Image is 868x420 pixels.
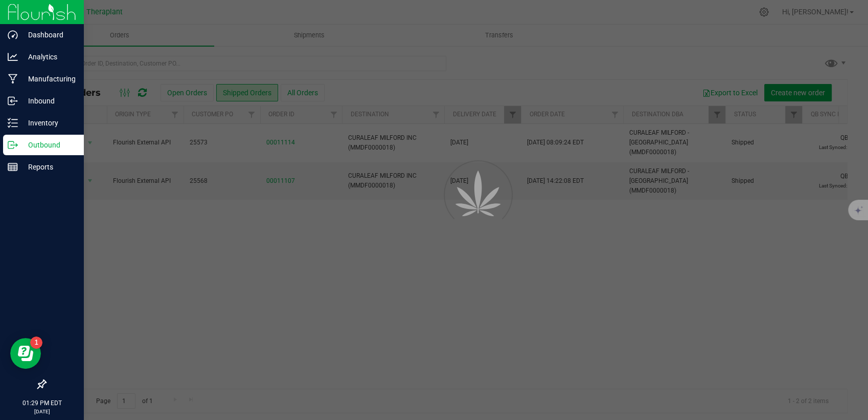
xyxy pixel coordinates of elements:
[18,95,79,107] p: Inbound
[18,29,79,41] p: Dashboard
[8,140,18,150] inline-svg: Outbound
[5,408,79,415] p: [DATE]
[8,118,18,128] inline-svg: Inventory
[18,51,79,63] p: Analytics
[18,161,79,173] p: Reports
[8,30,18,40] inline-svg: Dashboard
[8,162,18,172] inline-svg: Reports
[5,398,79,408] p: 01:29 PM EDT
[8,96,18,106] inline-svg: Inbound
[30,337,42,349] iframe: Resource center unread badge
[8,74,18,84] inline-svg: Manufacturing
[18,117,79,129] p: Inventory
[10,338,41,369] iframe: Resource center
[8,52,18,62] inline-svg: Analytics
[18,73,79,85] p: Manufacturing
[18,139,79,151] p: Outbound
